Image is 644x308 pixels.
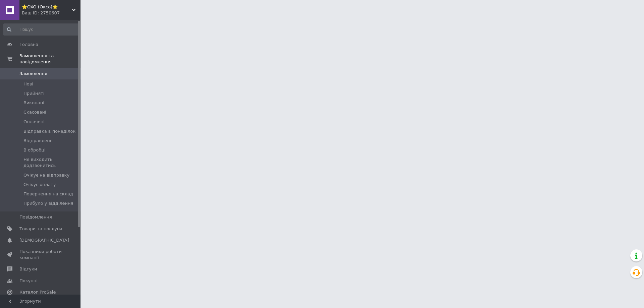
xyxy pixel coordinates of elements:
[23,147,46,153] span: В обробці
[19,266,37,272] span: Відгуки
[19,53,80,65] span: Замовлення та повідомлення
[22,10,80,16] div: Ваш ID: 2750607
[23,172,69,178] span: Очікує на відправку
[23,119,45,125] span: Оплачені
[22,4,72,10] span: ⭐OXO (Оксо)⭐
[19,42,38,48] span: Головна
[23,109,46,115] span: Скасовані
[19,214,52,220] span: Повідомлення
[23,182,56,188] span: Очікує оплату
[19,289,56,295] span: Каталог ProSale
[23,200,73,206] span: Прибуло у відділення
[23,128,75,134] span: Відправка в понеділок
[3,23,79,36] input: Пошук
[23,90,44,97] span: Прийняті
[23,81,33,87] span: Нові
[19,278,38,284] span: Покупці
[19,71,47,77] span: Замовлення
[19,237,69,243] span: [DEMOGRAPHIC_DATA]
[19,249,62,261] span: Показники роботи компанії
[23,157,78,169] span: Не виходить додзвонитись
[23,138,53,144] span: Відправлене
[23,191,73,197] span: Повернення на склад
[23,100,44,106] span: Виконані
[19,226,62,232] span: Товари та послуги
